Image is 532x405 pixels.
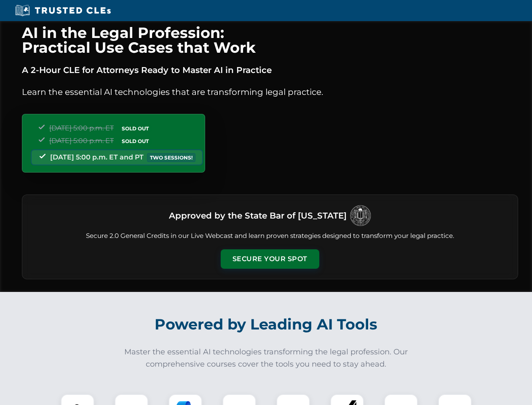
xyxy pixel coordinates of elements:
h2: Powered by Leading AI Tools [33,310,500,339]
p: A 2-Hour CLE for Attorneys Ready to Master AI in Practice [22,63,518,77]
p: Master the essential AI technologies transforming the legal profession. Our comprehensive courses... [119,346,414,370]
button: Secure Your Spot [221,249,319,269]
span: SOLD OUT [119,124,152,133]
img: Trusted CLEs [13,4,113,17]
p: Learn the essential AI technologies that are transforming legal practice. [22,85,518,99]
span: SOLD OUT [119,137,152,146]
h3: Approved by the State Bar of [US_STATE] [169,208,347,223]
p: Secure 2.0 General Credits in our Live Webcast and learn proven strategies designed to transform ... [32,231,508,241]
span: [DATE] 5:00 p.m. ET [49,124,114,132]
img: Logo [350,205,371,226]
span: [DATE] 5:00 p.m. ET [49,137,114,145]
h1: AI in the Legal Profession: Practical Use Cases that Work [22,25,518,55]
